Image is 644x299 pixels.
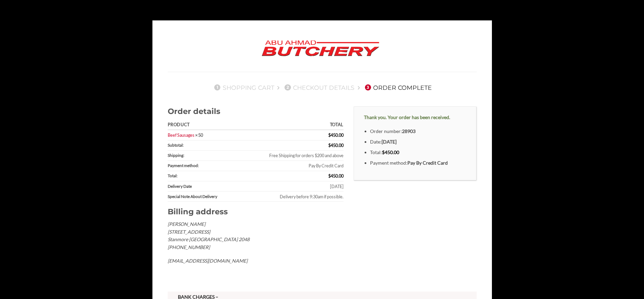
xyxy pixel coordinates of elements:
strong: Thank you. Your order has been received. [364,114,450,120]
th: Subtotal: [168,140,239,151]
li: Total: [370,149,466,156]
th: Delivery Date [168,181,239,192]
span: 2 [284,84,291,90]
p: [EMAIL_ADDRESS][DOMAIN_NAME] [168,257,344,265]
span: $ [382,149,385,155]
strong: [DATE] [382,139,397,145]
h2: Billing address [168,207,344,217]
span: $ [328,143,331,148]
a: 1Shopping Cart [212,84,274,91]
th: Shipping: [168,151,239,161]
li: Order number: [370,128,466,135]
span: 1 [214,84,220,90]
strong: × 50 [195,132,203,138]
bdi: 450.00 [328,132,344,138]
li: Payment method: [370,159,466,167]
h2: Order details [168,106,344,116]
td: [DATE] [238,181,344,192]
span: 450.00 [328,143,344,148]
nav: Checkout steps [168,79,477,96]
th: Special Note About Delivery [168,192,239,202]
img: Abu Ahmad Butchery [256,36,385,62]
bdi: 450.00 [382,149,399,155]
address: [PERSON_NAME] [STREET_ADDRESS] Stanmore [GEOGRAPHIC_DATA] 2048 [168,220,344,265]
th: Total [238,120,344,130]
th: Product [168,120,239,130]
th: Payment method: [168,161,239,171]
span: $ [328,173,331,179]
a: 2Checkout details [282,84,354,91]
a: Beef Sausages [168,132,195,138]
td: Free Shipping for orders $200 and above [238,151,344,161]
td: Pay By Credit Card [238,161,344,171]
strong: Pay By Credit Card [407,160,448,166]
span: $ [328,132,331,138]
th: Total: [168,171,239,181]
strong: 28903 [402,128,416,134]
li: Date: [370,138,466,146]
p: [PHONE_NUMBER] [168,244,344,251]
span: 450.00 [328,173,344,179]
td: Delivery before 9:30am if possible. [238,192,344,202]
